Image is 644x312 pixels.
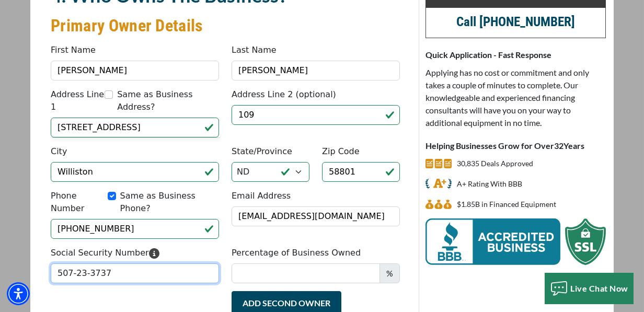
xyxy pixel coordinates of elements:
[425,66,606,129] p: Applying has no cost or commitment and only takes a couple of minutes to complete. Our knowledgea...
[120,190,219,215] label: Same as Business Phone?
[425,140,606,152] p: Helping Businesses Grow for Over Years
[149,248,159,259] svg: Please enter your Social Security Number. We use this information to identify you and process you...
[232,88,336,101] label: Address Line 2 (optional)
[51,44,96,56] label: First Name
[379,263,400,283] span: %
[545,273,634,304] button: Live Chat Now
[232,145,292,158] label: State/Province
[51,190,108,215] label: Phone Number
[554,141,563,151] span: 32
[232,190,291,202] label: Email Address
[457,198,556,211] p: $1,848,887,543 in Financed Equipment
[457,178,522,190] p: A+ Rating With BBB
[7,282,30,305] div: Accessibility Menu
[117,88,219,113] label: Same as Business Address?
[571,283,629,293] span: Live Chat Now
[232,44,277,56] label: Last Name
[457,157,533,170] p: 30,835 Deals Approved
[232,247,361,259] label: Percentage of Business Owned
[232,105,400,125] input: suite, apt, house #
[425,218,606,265] img: BBB Acredited Business and SSL Protection
[456,14,575,29] a: call (847) 796-8250
[322,145,360,158] label: Zip Code
[425,49,606,61] p: Quick Application - Fast Response
[51,247,159,259] label: Social Security Number
[51,15,400,36] h3: Primary Owner Details
[51,88,105,113] label: Address Line 1
[51,145,67,158] label: City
